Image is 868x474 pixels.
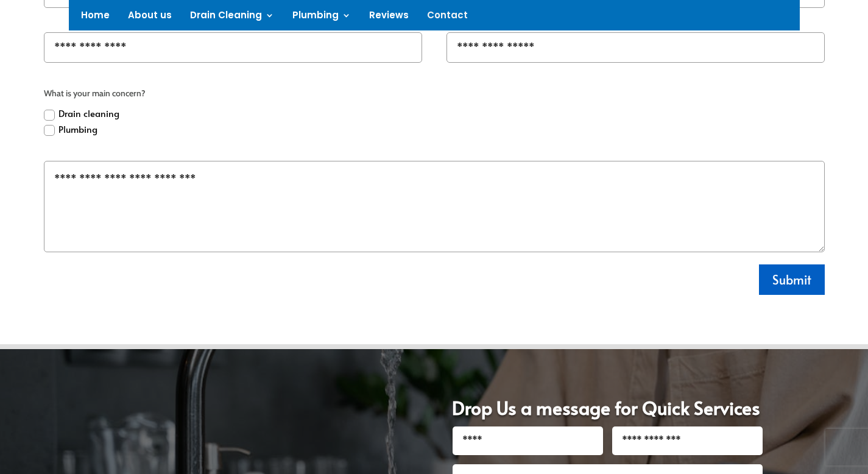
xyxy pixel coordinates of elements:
[44,105,119,121] label: Drain cleaning
[44,121,97,137] label: Plumbing
[44,87,824,101] span: What is your main concern?
[190,11,274,24] a: Drain Cleaning
[759,264,825,295] button: Submit
[81,11,110,24] a: Home
[292,11,351,24] a: Plumbing
[369,11,409,24] a: Reviews
[452,398,763,426] h1: Drop Us a message for Quick Services
[427,11,468,24] a: Contact
[128,11,172,24] a: About us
